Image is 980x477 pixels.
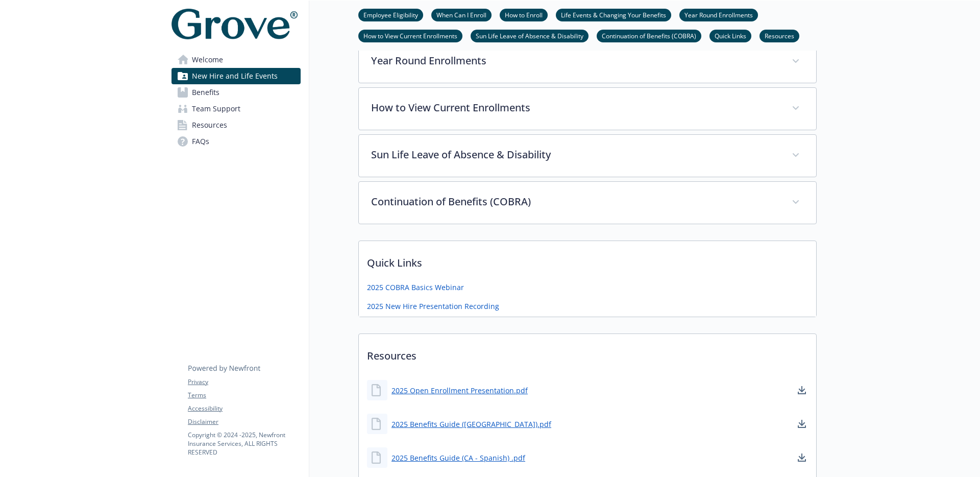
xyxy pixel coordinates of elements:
[597,31,701,40] a: Continuation of Benefits (COBRA)
[188,377,300,387] a: Privacy
[188,431,300,457] p: Copyright © 2024 - 2025 , Newfront Insurance Services, ALL RIGHTS RESERVED
[171,68,301,84] a: New Hire and Life Events
[192,117,227,133] span: Resources
[371,147,779,162] p: Sun Life Leave of Absence & Disability
[371,53,779,68] p: Year Round Enrollments
[796,384,808,396] a: download document
[367,282,464,293] a: 2025 COBRA Basics Webinar
[679,10,758,19] a: Year Round Enrollments
[171,101,301,117] a: Team Support
[709,31,751,40] a: Quick Links
[192,101,240,117] span: Team Support
[759,31,799,40] a: Resources
[192,52,223,68] span: Welcome
[358,10,423,19] a: Employee Eligibility
[391,385,528,396] a: 2025 Open Enrollment Presentation.pdf
[359,334,816,372] p: Resources
[171,52,301,68] a: Welcome
[171,84,301,101] a: Benefits
[359,241,816,279] p: Quick Links
[367,301,499,312] a: 2025 New Hire Presentation Recording
[188,404,300,413] a: Accessibility
[192,84,219,101] span: Benefits
[359,182,816,224] div: Continuation of Benefits (COBRA)
[371,194,779,209] p: Continuation of Benefits (COBRA)
[796,418,808,430] a: download document
[431,10,492,19] a: When Can I Enroll
[192,68,278,84] span: New Hire and Life Events
[500,10,548,19] a: How to Enroll
[471,31,589,40] a: Sun Life Leave of Absence & Disability
[359,88,816,130] div: How to View Current Enrollments
[391,419,551,430] a: 2025 Benefits Guide ([GEOGRAPHIC_DATA]).pdf
[556,10,671,19] a: Life Events & Changing Your Benefits
[371,100,779,115] p: How to View Current Enrollments
[796,451,808,464] a: download document
[171,117,301,133] a: Resources
[391,452,525,463] a: 2025 Benefits Guide (CA - Spanish) .pdf
[188,417,300,426] a: Disclaimer
[358,31,462,40] a: How to View Current Enrollments
[171,133,301,150] a: FAQs
[188,391,300,400] a: Terms
[359,41,816,83] div: Year Round Enrollments
[359,135,816,177] div: Sun Life Leave of Absence & Disability
[192,133,209,150] span: FAQs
